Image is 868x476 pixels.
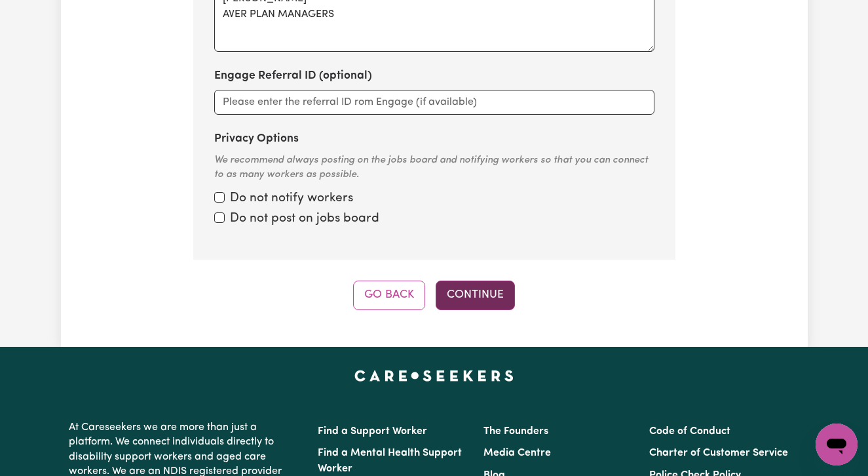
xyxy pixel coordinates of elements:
[649,426,730,437] a: Code of Conduct
[649,448,788,458] a: Charter of Customer Service
[230,210,379,229] label: Do not post on jobs board
[318,448,462,474] a: Find a Mental Health Support Worker
[483,426,548,437] a: The Founders
[214,153,654,183] div: We recommend always posting on the jobs board and notifying workers so that you can connect to as...
[354,370,514,381] a: Careseekers home page
[436,281,515,309] button: Continue
[816,424,858,466] iframe: Button to launch messaging window
[230,189,353,208] label: Do not notify workers
[318,426,427,437] a: Find a Support Worker
[353,281,425,309] button: Go Back
[214,90,654,115] input: Please enter the referral ID rom Engage (if available)
[214,68,372,85] label: Engage Referral ID (optional)
[483,448,551,458] a: Media Centre
[214,130,299,148] label: Privacy Options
